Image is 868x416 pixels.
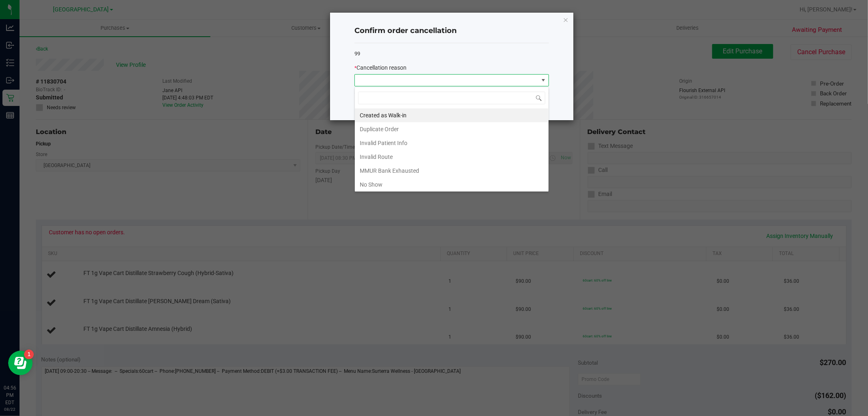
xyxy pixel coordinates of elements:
[356,64,407,71] span: Cancellation reason
[355,136,549,150] li: Invalid Patient Info
[8,351,33,375] iframe: Resource center
[355,178,549,191] li: No Show
[563,15,568,24] button: Close
[355,150,549,164] li: Invalid Route
[24,350,34,359] iframe: Resource center unread badge
[354,26,549,36] h4: Confirm order cancellation
[355,164,549,178] li: MMUR Bank Exhausted
[355,108,549,122] li: Created as Walk-in
[355,122,549,136] li: Duplicate Order
[354,51,360,57] span: 99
